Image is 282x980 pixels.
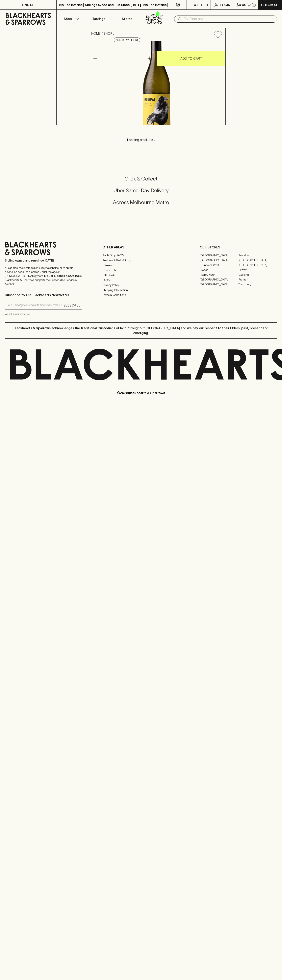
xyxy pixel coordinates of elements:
[5,259,82,263] p: Sibling owned and run since [DATE]
[200,253,238,258] a: [GEOGRAPHIC_DATA]
[8,302,62,309] input: e.g. jane@blackheartsandsparrows.com.au
[5,187,277,194] h5: Uber Same-Day Delivery
[184,16,274,22] input: Try "Pinot noir"
[102,258,180,263] a: Business & Bulk Gifting
[102,278,180,283] a: FAQ's
[85,10,113,28] a: Tastings
[64,16,72,21] p: Shop
[200,245,277,250] p: OUR STORES
[238,253,277,258] a: Braddon
[200,282,238,287] a: [GEOGRAPHIC_DATA]
[200,258,238,263] a: [GEOGRAPHIC_DATA]
[5,312,82,316] p: We will never spam you
[102,288,180,292] a: Shipping Information
[122,16,132,21] p: Stores
[238,277,277,282] a: Prahran
[104,32,112,35] a: SHOP
[91,32,101,35] a: HOME
[220,2,230,7] p: Login
[62,301,82,310] button: SUBSCRIBE
[102,273,180,278] a: Gift Cards
[92,16,105,21] p: Tastings
[5,175,277,182] h5: Click & Collect
[4,137,278,142] p: Loading products...
[200,272,238,277] a: Fitzroy North
[102,263,180,268] a: Careers
[5,266,82,286] p: It is against the law to sell or supply alcohol to, or to obtain alcohol on behalf of a person un...
[238,263,277,267] a: [GEOGRAPHIC_DATA]
[253,4,255,6] p: 0
[8,326,274,335] p: Blackhearts & Sparrows acknowledges the traditional Custodians of land throughout [GEOGRAPHIC_DAT...
[88,41,225,125] img: 39628.png
[44,274,81,277] strong: Liquor License #32064953
[238,282,277,287] a: Thornbury
[238,258,277,263] a: [GEOGRAPHIC_DATA]
[200,267,238,272] a: Elwood
[157,51,225,66] button: ADD TO CART
[261,2,279,7] p: Checkout
[238,272,277,277] a: Geelong
[194,2,209,7] p: Wishlist
[200,263,238,267] a: Brunswick West
[238,267,277,272] a: Fitzroy
[102,283,180,288] a: Privacy Policy
[22,2,34,7] p: FIND US
[102,293,180,297] a: Terms & Conditions
[212,29,224,40] button: Add to wishlist
[102,268,180,273] a: Contact Us
[5,293,82,297] p: Subscribe to The Blackhearts Newsletter
[63,303,80,308] p: SUBSCRIBE
[114,38,140,42] button: Add to wishlist
[113,10,141,28] a: Stores
[200,277,238,282] a: [GEOGRAPHIC_DATA]
[180,56,202,61] p: ADD TO CART
[5,199,277,206] h5: Across Melbourne Metro
[5,159,277,227] div: Call to action block
[102,245,180,250] p: OTHER AREAS
[102,253,180,258] a: Bottle Drop FAQ's
[57,10,85,28] button: Shop
[237,2,246,7] p: $0.00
